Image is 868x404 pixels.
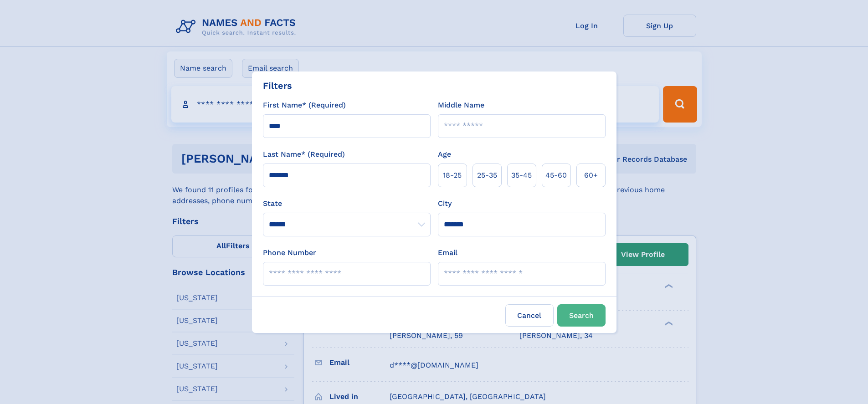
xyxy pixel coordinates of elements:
[263,247,316,258] label: Phone Number
[545,170,567,181] span: 45‑60
[263,100,346,111] label: First Name* (Required)
[584,170,598,181] span: 60+
[438,198,452,209] label: City
[438,100,484,111] label: Middle Name
[477,170,497,181] span: 25‑35
[438,247,457,258] label: Email
[443,170,462,181] span: 18‑25
[557,304,606,327] button: Search
[505,304,554,327] label: Cancel
[263,79,292,92] div: Filters
[438,149,451,160] label: Age
[263,198,431,209] label: State
[263,149,345,160] label: Last Name* (Required)
[511,170,532,181] span: 35‑45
